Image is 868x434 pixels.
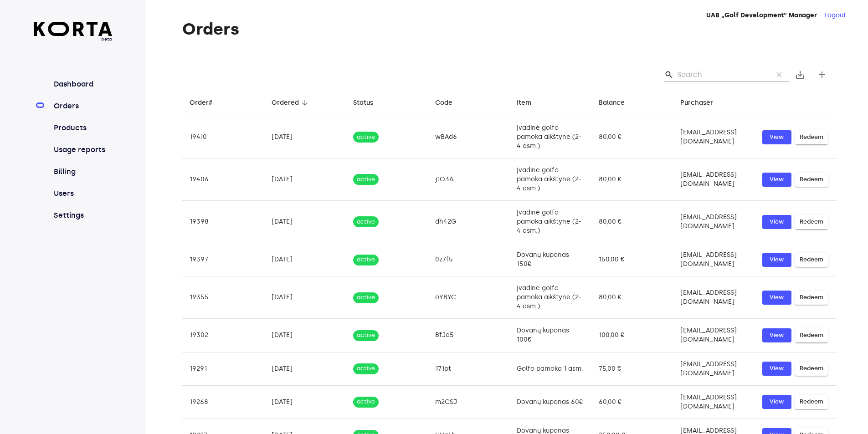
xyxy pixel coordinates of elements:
button: Redeem [795,362,828,376]
span: Redeem [800,174,823,185]
td: [DATE] [264,319,346,352]
td: 100,00 € [591,319,673,352]
td: Golfo pamoka 1 asm. [509,352,591,385]
td: Įvadinė golfo pamoka aikštyne (2-4 asm.) [509,158,591,201]
td: 171pt [428,352,510,385]
span: Redeem [800,292,823,303]
td: [DATE] [264,385,346,419]
span: Status [353,97,385,108]
td: [DATE] [264,352,346,385]
td: Dovanų kuponas 100€ [509,319,591,352]
td: 19291 [182,352,264,385]
a: Settings [52,210,113,221]
td: [DATE] [264,276,346,319]
a: Billing [52,166,113,177]
td: 60,00 € [591,385,673,419]
span: View [767,292,787,303]
td: [EMAIL_ADDRESS][DOMAIN_NAME] [673,116,755,158]
td: 80,00 € [591,158,673,201]
td: oYBYC [428,276,510,319]
div: Status [353,97,373,108]
td: [DATE] [264,116,346,158]
td: Dovanų kuponas 60€ [509,385,591,419]
button: Export [789,64,811,86]
span: Ordered [272,97,311,108]
button: View [762,130,791,144]
span: arrow_downward [301,99,309,107]
td: [EMAIL_ADDRESS][DOMAIN_NAME] [673,276,755,319]
a: Dashboard [52,79,113,90]
h1: Orders [182,20,837,38]
td: 19397 [182,243,264,276]
button: Redeem [795,253,828,267]
span: beta [34,36,113,42]
td: [EMAIL_ADDRESS][DOMAIN_NAME] [673,243,755,276]
td: 19398 [182,201,264,243]
a: Usage reports [52,144,113,155]
span: add [817,69,827,80]
td: [DATE] [264,243,346,276]
span: Redeem [800,363,823,374]
span: active [353,133,379,142]
span: Redeem [800,255,823,265]
td: [EMAIL_ADDRESS][DOMAIN_NAME] [673,385,755,419]
span: View [767,330,787,341]
td: [DATE] [264,201,346,243]
td: [DATE] [264,158,346,201]
button: Redeem [795,291,828,305]
td: 80,00 € [591,276,673,319]
span: View [767,217,787,227]
td: BfJa5 [428,319,510,352]
td: 19410 [182,116,264,158]
div: Purchaser [680,97,713,108]
button: Redeem [795,395,828,409]
div: Order# [190,97,212,108]
span: Redeem [800,397,823,407]
span: save_alt [795,69,806,80]
td: 19406 [182,158,264,201]
td: 19355 [182,276,264,319]
td: 150,00 € [591,243,673,276]
td: 80,00 € [591,116,673,158]
button: Redeem [795,130,828,144]
a: View [762,395,791,409]
td: Dovanų kuponas 150€ [509,243,591,276]
a: View [762,291,791,305]
td: 75,00 € [591,352,673,385]
td: 80,00 € [591,201,673,243]
span: active [353,255,379,264]
span: View [767,174,787,185]
span: View [767,363,787,374]
span: active [353,398,379,406]
button: Create new gift card [811,64,833,86]
button: View [762,173,791,187]
td: m2CSJ [428,385,510,419]
span: View [767,397,787,407]
td: Įvadinė golfo pamoka aikštyne (2-4 asm.) [509,276,591,319]
a: Orders [52,101,113,112]
td: jtO3A [428,158,510,201]
td: [EMAIL_ADDRESS][DOMAIN_NAME] [673,352,755,385]
td: 0z7f5 [428,243,510,276]
strong: UAB „Golf Development“ Manager [706,11,817,19]
span: active [353,331,379,340]
span: active [353,175,379,184]
td: wBAd6 [428,116,510,158]
td: Įvadinė golfo pamoka aikštyne (2-4 asm.) [509,201,591,243]
button: View [762,253,791,267]
td: [EMAIL_ADDRESS][DOMAIN_NAME] [673,201,755,243]
span: Item [517,97,543,108]
td: Įvadinė golfo pamoka aikštyne (2-4 asm.) [509,116,591,158]
span: Redeem [800,217,823,227]
td: [EMAIL_ADDRESS][DOMAIN_NAME] [673,319,755,352]
span: View [767,132,787,143]
a: Users [52,188,113,199]
button: View [762,215,791,229]
span: Purchaser [680,97,725,108]
td: 19302 [182,319,264,352]
span: Redeem [800,330,823,341]
a: View [762,328,791,342]
div: Code [435,97,452,108]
